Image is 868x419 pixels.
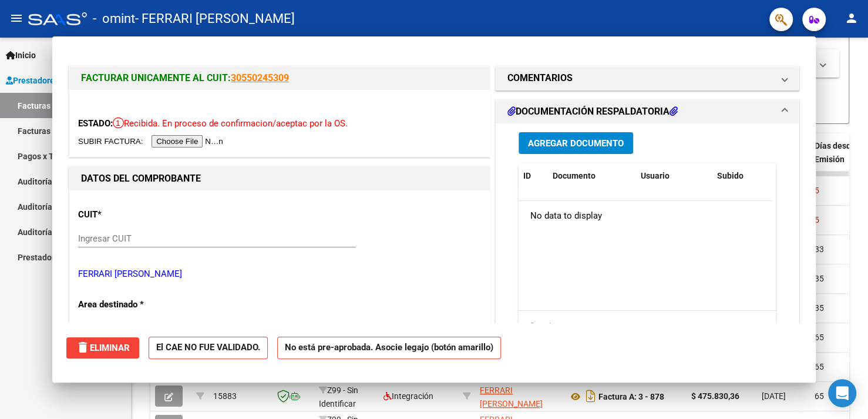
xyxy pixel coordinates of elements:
[81,72,231,83] span: FACTURAR UNICAMENTE AL CUIT:
[135,6,295,32] span: - FERRARI [PERSON_NAME]
[810,133,863,185] datatable-header-cell: Días desde Emisión
[519,201,772,230] div: No data to display
[717,171,743,180] span: Subido
[691,391,739,401] strong: $ 475.830,36
[507,71,573,85] h1: COMENTARIOS
[815,333,824,342] span: 65
[149,337,268,360] strong: El CAE NO FUE VALIDADO.
[815,186,819,195] span: 5
[528,138,624,149] span: Agregar Documento
[93,6,135,32] span: - omint
[815,215,819,224] span: 5
[496,123,799,367] div: DOCUMENTACIÓN RESPALDATORIA
[383,391,433,401] span: Integración
[277,337,501,360] strong: No está pre-aprobada. Asocie legajo (botón amarillo)
[480,384,559,408] div: 23263189914
[113,118,348,129] span: Recibida. En proceso de confirmacion/aceptac por la OS.
[815,274,824,283] span: 35
[815,141,856,164] span: Días desde Emisión
[496,100,799,123] mat-expansion-panel-header: DOCUMENTACIÓN RESPALDATORIA
[507,105,678,119] h1: DOCUMENTACIÓN RESPALDATORIA
[712,163,771,189] datatable-header-cell: Subido
[319,386,358,408] span: Z99 - Sin Identificar
[815,362,824,371] span: 65
[81,173,201,184] strong: DATOS DEL COMPROBANTE
[523,171,531,180] span: ID
[548,163,636,189] datatable-header-cell: Documento
[815,391,824,401] span: 65
[553,171,596,180] span: Documento
[519,311,776,340] div: 0 total
[78,298,199,311] p: Area destinado *
[9,11,23,25] mat-icon: menu
[815,303,824,313] span: 35
[6,49,36,62] span: Inicio
[519,132,633,154] button: Agregar Documento
[496,66,799,90] mat-expansion-panel-header: COMENTARIOS
[583,387,598,405] i: Descargar documento
[828,379,856,407] div: Open Intercom Messenger
[636,163,712,189] datatable-header-cell: Usuario
[76,340,90,354] mat-icon: delete
[641,171,669,180] span: Usuario
[480,386,543,408] span: FERRARI [PERSON_NAME]
[213,391,237,401] span: 15883
[231,72,289,83] a: 30550245309
[78,118,113,129] span: ESTADO:
[771,163,830,189] datatable-header-cell: Acción
[845,11,859,25] mat-icon: person
[78,267,481,281] p: FERRARI [PERSON_NAME]
[598,392,664,401] strong: Factura A: 3 - 878
[762,391,786,401] span: [DATE]
[6,74,113,87] span: Prestadores / Proveedores
[76,343,130,353] span: Eliminar
[519,163,548,189] datatable-header-cell: ID
[78,208,199,222] p: CUIT
[66,337,139,358] button: Eliminar
[815,244,824,254] span: 33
